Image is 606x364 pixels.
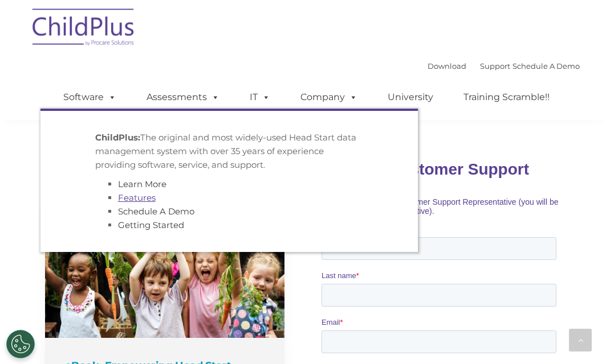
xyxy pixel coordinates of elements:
[95,131,363,172] p: The original and most widely-used Head Start data management system with over 35 years of experie...
[428,61,466,71] a: Download
[52,86,128,109] a: Software
[6,330,35,358] button: Cookies Settings
[95,132,140,143] strong: ChildPlus:
[238,86,282,109] a: IT
[118,206,194,217] a: Schedule A Demo
[376,86,445,109] a: University
[118,220,184,230] a: Getting Started
[27,1,141,57] img: ChildPlus by Procare Solutions
[428,61,580,71] font: |
[513,61,580,71] a: Schedule A Demo
[135,86,231,109] a: Assessments
[480,61,510,71] a: Support
[289,86,369,109] a: Company
[452,86,561,109] a: Training Scramble!!
[118,179,166,189] a: Learn More
[118,192,156,203] a: Features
